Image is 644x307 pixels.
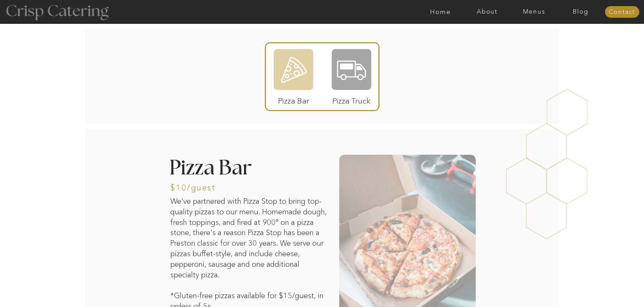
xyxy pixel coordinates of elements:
[170,196,327,297] p: We've partnered with Pizza Stop to bring top-quality pizzas to our menu. Homemade dough, fresh to...
[417,9,464,15] a: Home
[329,89,374,109] p: Pizza Truck
[170,184,268,190] h3: $10/guest
[511,9,557,15] a: Menus
[605,9,639,16] a: Contact
[557,9,604,15] a: Blog
[464,9,511,15] a: About
[169,158,295,180] h2: Pizza Bar
[271,89,316,109] p: Pizza Bar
